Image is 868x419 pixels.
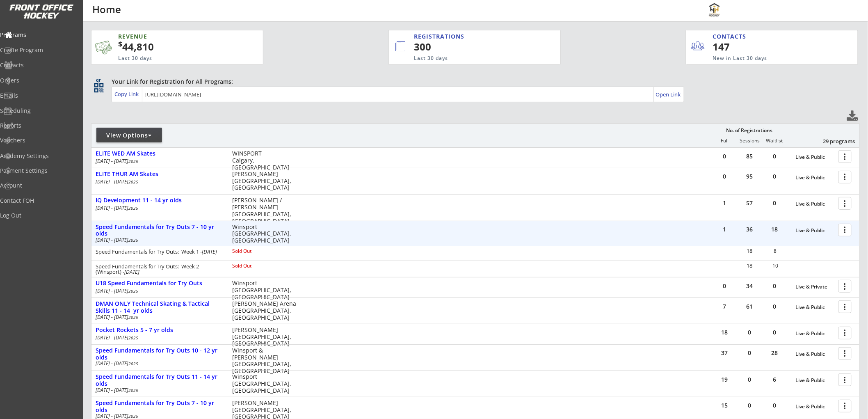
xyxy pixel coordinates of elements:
[124,268,139,275] em: [DATE]
[796,228,834,234] div: Live & Public
[713,40,763,54] div: 147
[762,138,787,144] div: Waitlist
[96,300,224,314] div: DMAN ONLY Technical Skating & Tactical Skills 11 - 14 yr olds
[838,280,852,293] button: more_vert
[96,288,221,293] div: [DATE] - [DATE]
[713,350,737,356] div: 37
[838,347,852,360] button: more_vert
[232,171,297,191] div: [PERSON_NAME][GEOGRAPHIC_DATA], [GEOGRAPHIC_DATA]
[738,350,762,356] div: 0
[738,263,762,268] div: 18
[128,387,138,393] em: 2025
[713,330,737,335] div: 18
[838,224,852,236] button: more_vert
[838,171,852,183] button: more_vert
[763,153,787,159] div: 0
[96,280,224,287] div: U18 Speed Fundamentals for Try Outs
[96,150,224,157] div: ELITE WED AM Skates
[738,377,762,382] div: 0
[232,197,297,224] div: [PERSON_NAME] / [PERSON_NAME] [GEOGRAPHIC_DATA], [GEOGRAPHIC_DATA]
[118,39,122,49] sup: $
[93,82,105,94] button: qr_code
[738,138,762,144] div: Sessions
[738,248,762,254] div: 18
[763,350,787,356] div: 28
[128,158,138,164] em: 2025
[118,32,223,41] div: REVENUE
[114,90,140,98] div: Copy Link
[796,351,834,357] div: Live & Public
[796,404,834,410] div: Live & Public
[232,280,297,300] div: Winsport [GEOGRAPHIC_DATA], [GEOGRAPHIC_DATA]
[763,200,787,206] div: 0
[838,150,852,163] button: more_vert
[118,55,223,62] div: Last 30 days
[96,171,224,178] div: ELITE THUR AM Skates
[232,327,297,347] div: [PERSON_NAME][GEOGRAPHIC_DATA], [GEOGRAPHIC_DATA]
[713,153,737,159] div: 0
[94,78,103,83] div: qr
[128,179,138,185] em: 2025
[232,373,297,394] div: Winsport [GEOGRAPHIC_DATA], [GEOGRAPHIC_DATA]
[96,315,221,320] div: [DATE] - [DATE]
[713,174,737,179] div: 0
[96,131,162,140] div: View Options
[713,403,737,408] div: 15
[232,263,285,268] div: Sold Out
[796,201,834,207] div: Live & Public
[414,40,533,54] div: 300
[96,327,224,334] div: Pocket Rockets 5 - 7 yr olds
[96,197,224,204] div: IQ Development 11 - 14 yr olds
[414,32,522,41] div: REGISTRATIONS
[724,128,775,133] div: No. of Registrations
[128,413,138,419] em: 2025
[713,377,737,382] div: 19
[128,361,138,366] em: 2025
[96,264,221,275] div: Speed Fundamentals for Try Outs: Week 2 (Winsport) -
[838,373,852,386] button: more_vert
[128,314,138,320] em: 2025
[112,78,834,86] div: Your Link for Registration for All Programs:
[96,347,224,361] div: Speed Fundamentals for Try Outs 10 - 12 yr olds
[796,378,834,383] div: Live & Public
[763,403,787,408] div: 0
[738,174,762,179] div: 95
[96,414,221,419] div: [DATE] - [DATE]
[232,224,297,244] div: Winsport [GEOGRAPHIC_DATA], [GEOGRAPHIC_DATA]
[763,249,788,254] div: 8
[838,327,852,339] button: more_vert
[713,283,737,289] div: 0
[796,331,834,337] div: Live & Public
[232,300,297,321] div: [PERSON_NAME] Arena [GEOGRAPHIC_DATA], [GEOGRAPHIC_DATA]
[202,248,217,255] em: [DATE]
[96,224,224,238] div: Speed Fundamentals for Try Outs 7 - 10 yr olds
[128,288,138,294] em: 2025
[96,335,221,340] div: [DATE] - [DATE]
[763,227,787,232] div: 18
[96,249,221,254] div: Speed Fundamentals for Try Outs: Week 1 -
[838,400,852,412] button: more_vert
[813,137,855,145] div: 29 programs
[414,55,527,62] div: Last 30 days
[96,159,221,164] div: [DATE] - [DATE]
[96,206,221,211] div: [DATE] - [DATE]
[96,238,221,243] div: [DATE] - [DATE]
[738,227,762,232] div: 36
[232,347,297,375] div: Winsport & [PERSON_NAME][GEOGRAPHIC_DATA], [GEOGRAPHIC_DATA]
[796,305,834,310] div: Live & Public
[738,200,762,206] div: 57
[118,40,237,54] div: 44,810
[763,330,787,335] div: 0
[713,32,750,41] div: CONTACTS
[96,361,221,366] div: [DATE] - [DATE]
[763,377,787,382] div: 6
[96,388,221,393] div: [DATE] - [DATE]
[232,150,297,171] div: WINSPORT Calgary, [GEOGRAPHIC_DATA]
[838,300,852,313] button: more_vert
[713,200,737,206] div: 1
[713,304,737,309] div: 7
[128,205,138,211] em: 2025
[763,263,788,268] div: 10
[713,55,820,62] div: New in Last 30 days
[738,304,762,309] div: 61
